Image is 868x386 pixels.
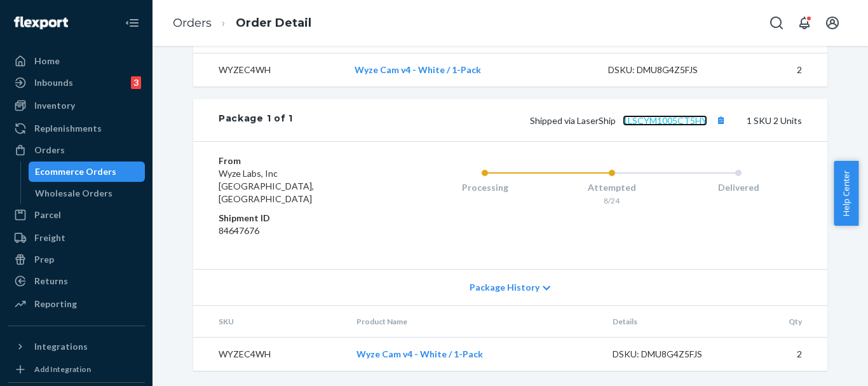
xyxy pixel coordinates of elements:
[602,306,742,338] th: Details
[8,51,145,71] a: Home
[742,338,827,371] td: 2
[8,294,145,314] a: Reporting
[8,205,145,225] a: Parcel
[470,281,539,294] span: Package History
[131,76,141,89] div: 3
[346,306,602,338] th: Product Name
[8,271,145,291] a: Returns
[421,181,548,194] div: Processing
[219,155,370,167] dt: From
[293,112,802,128] div: 1 SKU 2 Units
[623,115,707,126] a: 1LSCYM1005CT5HY
[608,64,728,76] div: DSKU: DMU8G4Z5FJS
[34,209,61,221] div: Parcel
[14,17,68,29] img: Flexport logo
[742,306,827,338] th: Qty
[34,275,68,287] div: Returns
[236,16,311,30] a: Order Detail
[219,212,370,224] dt: Shipment ID
[8,228,145,248] a: Freight
[548,195,675,206] div: 8/24
[8,362,145,377] a: Add Integration
[34,298,77,310] div: Reporting
[34,144,65,156] div: Orders
[355,64,481,75] a: Wyze Cam v4 - White / 1-Pack
[163,4,322,42] ol: breadcrumbs
[34,253,54,266] div: Prep
[8,118,145,139] a: Replenishments
[119,10,145,36] button: Close Navigation
[34,231,65,244] div: Freight
[35,187,112,200] div: Wholesale Orders
[8,140,145,160] a: Orders
[764,10,789,36] button: Open Search Box
[193,306,346,338] th: SKU
[219,112,293,128] div: Package 1 of 1
[219,168,314,204] span: Wyze Labs, Inc [GEOGRAPHIC_DATA], [GEOGRAPHIC_DATA]
[35,165,116,178] div: Ecommerce Orders
[792,10,817,36] button: Open notifications
[613,348,732,361] div: DSKU: DMU8G4Z5FJS
[356,348,483,359] a: Wyze Cam v4 - White / 1-Pack
[219,224,370,237] dd: 84647676
[834,161,858,226] button: Help Center
[34,76,73,89] div: Inbounds
[820,10,845,36] button: Open account menu
[193,338,346,371] td: WYZEC4WH
[8,95,145,116] a: Inventory
[8,336,145,357] button: Integrations
[548,181,675,194] div: Attempted
[193,53,344,87] td: WYZEC4WH
[29,162,146,182] a: Ecommerce Orders
[8,249,145,270] a: Prep
[675,181,802,194] div: Delivered
[34,364,91,375] div: Add Integration
[737,53,827,87] td: 2
[34,340,88,353] div: Integrations
[34,99,75,112] div: Inventory
[530,115,729,126] span: Shipped via LaserShip
[8,72,145,93] a: Inbounds3
[29,183,146,203] a: Wholesale Orders
[173,16,212,30] a: Orders
[34,122,102,135] div: Replenishments
[712,112,729,128] button: Copy tracking number
[34,55,60,67] div: Home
